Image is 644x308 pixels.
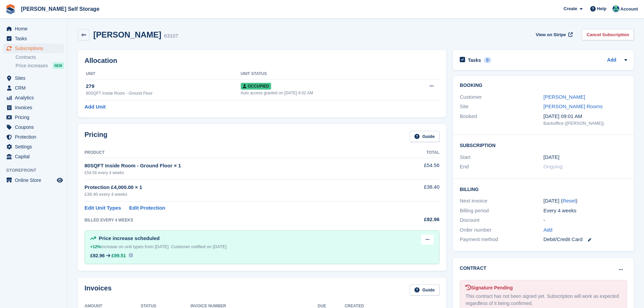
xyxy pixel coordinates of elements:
h2: Tasks [468,57,481,63]
a: Guide [410,131,439,142]
div: Customer [460,93,543,101]
div: £38.40 every 4 weeks [85,191,390,198]
div: 0 [484,57,492,63]
a: Cancel Subscription [582,29,634,40]
a: menu [3,113,64,122]
div: Debit/Credit Card [544,236,627,243]
h2: Invoices [85,284,112,295]
a: Add Unit [85,103,105,111]
span: Home [15,24,55,33]
span: View on Stripe [536,31,566,38]
div: Protection £4,000.00 × 1 [85,184,390,191]
a: [PERSON_NAME] Self Storage [18,3,102,15]
img: Jenna Kennedy [613,5,619,12]
span: Analytics [15,93,55,102]
div: £92.96 [390,216,439,223]
a: Add [607,56,616,64]
div: Every 4 weeks [544,207,627,215]
div: 63107 [164,32,178,40]
span: Customer notified on [DATE] [171,244,227,249]
div: Booked [460,113,543,127]
span: Create [564,5,577,12]
div: Payment method [460,236,543,243]
span: Invoices [15,103,55,112]
span: Settings [15,142,55,151]
div: Auto access granted on [DATE] 6:02 AM [241,90,407,96]
span: Coupons [15,122,55,132]
div: Backoffice ([PERSON_NAME]) [544,120,627,127]
td: £38.40 [390,180,439,202]
span: £99.51 [112,253,126,258]
a: menu [3,24,64,33]
th: Unit Status [241,69,407,79]
a: Contracts [16,54,64,61]
img: icon-info-931a05b42745ab749e9cb3f8fd5492de83d1ef71f8849c2817883450ef4d471b.svg [129,253,133,257]
div: BILLED EVERY 4 WEEKS [85,217,390,223]
div: Billing period [460,207,543,215]
a: menu [3,142,64,151]
span: Occupied [241,83,271,90]
span: Price increase scheduled [99,235,160,241]
div: 279 [86,82,241,90]
span: Help [597,5,606,12]
div: End [460,163,543,171]
th: Unit [85,69,241,79]
h2: Booking [460,83,627,88]
a: menu [3,175,64,185]
a: menu [3,73,64,83]
a: menu [3,152,64,161]
h2: Pricing [85,131,108,142]
a: Reset [563,198,576,204]
a: Guide [410,284,439,295]
span: Account [620,6,638,13]
a: View on Stripe [533,29,574,40]
span: Sites [15,73,55,83]
span: Storefront [6,167,67,174]
div: This contract has not been signed yet. Subscription will work as expected regardless of it being ... [466,293,621,307]
th: Product [85,147,390,158]
div: £92.96 [90,253,105,258]
div: NEW [53,62,64,69]
h2: [PERSON_NAME] [93,30,161,39]
span: Pricing [15,113,55,122]
div: +12% [90,243,101,250]
a: Price increases NEW [16,62,64,69]
span: Capital [15,152,55,161]
span: Tasks [15,34,55,43]
a: Edit Protection [129,204,165,212]
span: Protection [15,132,55,142]
span: Subscriptions [15,44,55,53]
span: Ongoing [544,164,563,169]
h2: Allocation [85,57,439,65]
div: Order number [460,226,543,234]
div: [DATE] ( ) [544,197,627,205]
div: Site [460,103,543,111]
td: £54.56 [390,158,439,179]
a: [PERSON_NAME] Rooms [544,103,603,109]
div: Signature Pending [466,284,621,291]
a: menu [3,132,64,142]
div: Start [460,153,543,161]
span: Online Store [15,175,55,185]
a: menu [3,93,64,102]
h2: Subscription [460,142,627,148]
a: Add [544,226,553,234]
h2: Contract [460,265,486,272]
h2: Billing [460,186,627,192]
span: increase on unit types from [DATE]. [90,244,170,249]
time: 2024-12-02 01:00:00 UTC [544,153,559,161]
span: CRM [15,83,55,93]
a: menu [3,122,64,132]
a: [PERSON_NAME] [544,94,585,100]
a: Preview store [56,176,64,184]
a: menu [3,34,64,43]
span: Price increases [16,63,48,69]
div: - [544,216,627,224]
div: 80SQFT Inside Room - Ground Floor [86,90,241,96]
a: menu [3,44,64,53]
a: Edit Unit Types [85,204,121,212]
div: Next invoice [460,197,543,205]
div: Discount [460,216,543,224]
img: stora-icon-8386f47178a22dfd0bd8f6a31ec36ba5ce8667c1dd55bd0f319d3a0aa187defe.svg [5,4,16,14]
a: menu [3,103,64,112]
